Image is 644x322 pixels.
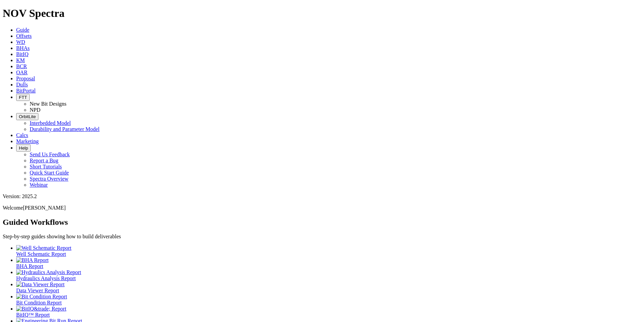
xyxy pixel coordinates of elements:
a: KM [16,57,25,63]
a: OAR [16,70,28,75]
span: Well Schematic Report [16,251,66,257]
span: FTT [19,95,27,100]
a: BitPortal [16,88,36,93]
a: Interbedded Model [30,120,71,126]
a: Offsets [16,33,32,39]
h2: Guided Workflows [3,218,641,227]
a: Spectra Overview [30,176,68,182]
a: BCR [16,63,27,69]
img: Hydraulics Analysis Report [16,269,81,275]
div: Version: 2025.2 [3,193,641,199]
a: BitIQ [16,51,28,57]
button: Help [16,144,31,152]
a: Quick Start Guide [30,170,69,176]
a: Dulls [16,82,28,87]
img: Bit Condition Report [16,294,67,300]
a: New Bit Designs [30,101,66,107]
a: Bit Condition Report Bit Condition Report [16,294,641,305]
a: BitIQ&trade; Report BitIQ™ Report [16,306,641,318]
button: OrbitLite [16,113,38,120]
a: BHA Report BHA Report [16,257,641,269]
a: Data Viewer Report Data Viewer Report [16,281,641,293]
img: BHA Report [16,257,49,263]
a: Well Schematic Report Well Schematic Report [16,245,641,257]
span: Data Viewer Report [16,288,59,293]
span: BHA Report [16,263,43,269]
a: Marketing [16,138,39,144]
span: OrbitLite [19,114,36,119]
img: BitIQ&trade; Report [16,306,66,312]
p: Welcome [3,205,641,211]
a: Proposal [16,76,35,81]
h1: NOV Spectra [3,7,641,20]
p: Step-by-step guides showing how to build deliverables [3,234,641,240]
a: Short Tutorials [30,164,62,169]
img: Data Viewer Report [16,281,65,288]
a: Calcs [16,132,28,138]
a: Guide [16,27,29,33]
span: Hydraulics Analysis Report [16,275,76,281]
a: WD [16,39,25,45]
a: Hydraulics Analysis Report Hydraulics Analysis Report [16,269,641,281]
img: Well Schematic Report [16,245,71,251]
button: FTT [16,94,30,101]
a: Report a Bug [30,158,58,163]
a: Send Us Feedback [30,152,70,157]
span: Bit Condition Report [16,300,62,305]
span: BitIQ™ Report [16,312,50,318]
span: [PERSON_NAME] [23,205,66,211]
span: Help [19,145,28,151]
a: NPD [30,107,40,113]
a: Webinar [30,182,48,188]
a: Durability and Parameter Model [30,126,100,132]
a: BHAs [16,45,30,51]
